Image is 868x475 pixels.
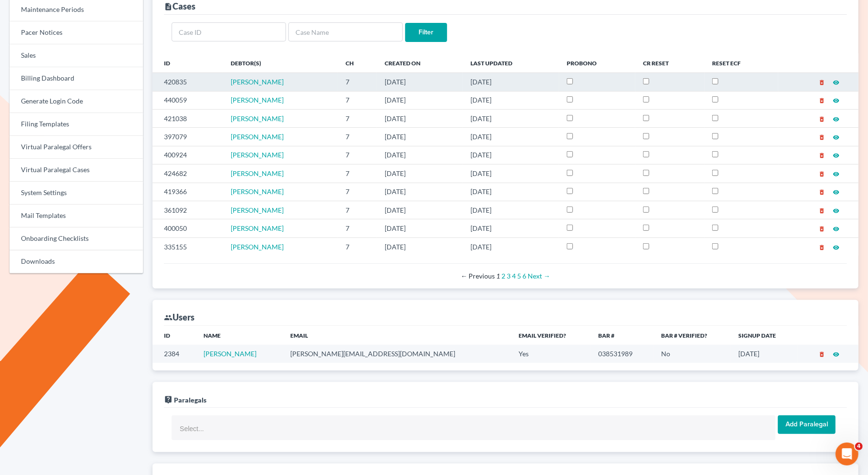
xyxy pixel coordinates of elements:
[153,146,223,164] td: 400924
[10,44,143,67] a: Sales
[833,226,839,232] i: visibility
[153,219,223,237] td: 400050
[338,109,377,127] td: 7
[818,226,825,232] i: delete_forever
[377,219,463,237] td: [DATE]
[463,53,559,72] th: Last Updated
[818,152,825,159] i: delete_forever
[231,187,284,196] a: [PERSON_NAME]
[231,133,284,141] span: [PERSON_NAME]
[231,169,284,177] a: [PERSON_NAME]
[818,171,825,177] i: delete_forever
[338,201,377,219] td: 7
[591,326,654,345] th: Bar #
[833,79,839,86] i: visibility
[818,151,825,159] a: delete_forever
[833,350,839,358] a: visibility
[818,134,825,141] i: delete_forever
[463,201,559,219] td: [DATE]
[833,116,839,123] i: visibility
[153,237,223,256] td: 335155
[10,227,143,250] a: Onboarding Checklists
[833,171,839,177] i: visibility
[338,128,377,146] td: 7
[818,243,825,251] a: delete_forever
[10,113,143,136] a: Filing Templates
[731,345,798,362] td: [DATE]
[377,201,463,219] td: [DATE]
[463,146,559,164] td: [DATE]
[833,97,839,104] i: visibility
[778,415,836,434] input: Add Paralegal
[705,53,778,72] th: Reset ECF
[818,79,825,86] i: delete_forever
[164,2,173,11] i: description
[10,21,143,44] a: Pacer Notices
[463,109,559,127] td: [DATE]
[818,350,825,358] a: delete_forever
[818,169,825,177] a: delete_forever
[10,90,143,113] a: Generate Login Code
[377,183,463,201] td: [DATE]
[338,219,377,237] td: 7
[10,136,143,159] a: Virtual Paralegal Offers
[833,224,839,232] a: visibility
[231,243,284,251] a: [PERSON_NAME]
[654,326,731,345] th: Bar # Verified?
[153,53,223,72] th: ID
[511,326,591,345] th: Email Verified?
[591,345,654,362] td: 038531989
[10,159,143,182] a: Virtual Paralegal Cases
[855,443,863,450] span: 4
[833,133,839,141] a: visibility
[461,272,495,280] span: Previous page
[818,116,825,123] i: delete_forever
[153,183,223,201] td: 419366
[283,326,511,345] th: Email
[528,272,551,280] a: Next page
[164,311,194,323] div: Users
[288,22,403,41] input: Case Name
[164,395,173,404] i: live_help
[377,237,463,256] td: [DATE]
[377,53,463,72] th: Created On
[231,151,284,159] span: [PERSON_NAME]
[231,78,284,86] a: [PERSON_NAME]
[338,146,377,164] td: 7
[463,237,559,256] td: [DATE]
[818,244,825,251] i: delete_forever
[338,237,377,256] td: 7
[172,271,839,281] div: Pagination
[818,96,825,104] a: delete_forever
[635,53,705,72] th: CR Reset
[818,206,825,214] a: delete_forever
[377,91,463,109] td: [DATE]
[833,114,839,123] a: visibility
[231,114,284,123] a: [PERSON_NAME]
[231,96,284,104] span: [PERSON_NAME]
[153,165,223,183] td: 424682
[153,128,223,146] td: 397079
[153,109,223,127] td: 421038
[833,169,839,177] a: visibility
[833,189,839,196] i: visibility
[818,114,825,123] a: delete_forever
[377,146,463,164] td: [DATE]
[223,53,338,72] th: Debtor(s)
[818,187,825,196] a: delete_forever
[463,128,559,146] td: [DATE]
[818,133,825,141] a: delete_forever
[463,219,559,237] td: [DATE]
[172,22,286,41] input: Case ID
[463,165,559,183] td: [DATE]
[463,73,559,91] td: [DATE]
[463,183,559,201] td: [DATE]
[523,272,527,280] a: Page 6
[377,165,463,183] td: [DATE]
[833,96,839,104] a: visibility
[231,206,284,214] span: [PERSON_NAME]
